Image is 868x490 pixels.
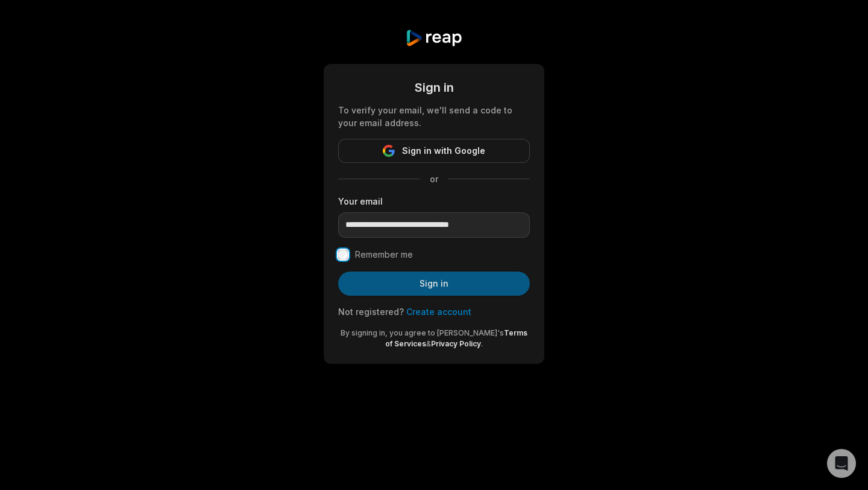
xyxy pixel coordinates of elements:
span: or [420,173,448,185]
span: Sign in with Google [402,144,485,158]
span: Not registered? [338,307,404,317]
span: & [426,339,431,348]
span: . [481,339,483,348]
div: To verify your email, we'll send a code to your email address. [338,104,530,129]
label: Remember me [355,247,413,262]
div: Open Intercom Messenger [827,449,856,478]
a: Privacy Policy [431,339,481,348]
label: Your email [338,195,530,208]
a: Create account [406,307,471,317]
span: By signing in, you agree to [PERSON_NAME]'s [341,328,504,337]
div: Sign in [338,78,530,97]
button: Sign in [338,272,530,296]
img: reap [405,29,462,47]
a: Terms of Services [385,328,527,348]
button: Sign in with Google [338,139,530,163]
